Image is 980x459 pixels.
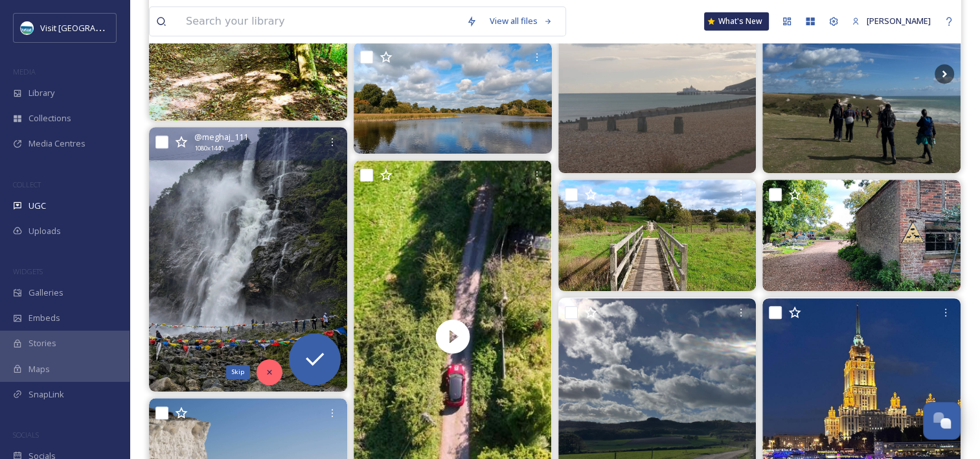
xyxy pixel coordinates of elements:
a: What's New [704,12,769,30]
div: Skip [226,365,250,379]
span: 1080 x 1440 [194,144,223,153]
span: Uploads [28,225,61,237]
img: #knepp #kneppestate #southdowns #southdownsnationalpark #nofilter #landscape #sussex #southdownsw... [558,180,757,291]
a: [PERSON_NAME] [845,8,937,34]
span: SnapLink [28,388,64,401]
span: Embeds [28,312,60,324]
img: #knepp #kneppestate #southdowns #southdownsnationalpark #nofilter #landscape #sussex #southdownsw... [762,180,961,291]
span: Maps [28,363,50,375]
a: View all files [483,8,559,34]
img: Capture.JPG [21,21,34,34]
span: COLLECT [13,180,41,189]
button: Open Chat [923,402,961,440]
img: May peace and harmony find a way deep within heart and soul of us all. #arunachal #arunachalprade... [149,127,347,392]
span: SOCIALS [13,430,39,440]
span: MEDIA [13,67,36,76]
span: Galleries [28,287,63,299]
span: Collections [28,112,71,124]
span: @ meghaj_111 [194,131,248,143]
span: UGC [28,200,46,212]
span: Visit [GEOGRAPHIC_DATA] and [GEOGRAPHIC_DATA] [40,21,242,34]
input: Search your library [179,7,460,36]
span: Library [28,87,54,99]
span: Media Centres [28,137,85,150]
span: Stories [28,337,56,349]
img: #knepp #kneppestate #southdowns #southdownsnationalpark #nofilter #landscape #sussex #southdownsw... [354,42,552,154]
span: [PERSON_NAME] [867,15,931,27]
span: WIDGETS [13,266,43,276]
